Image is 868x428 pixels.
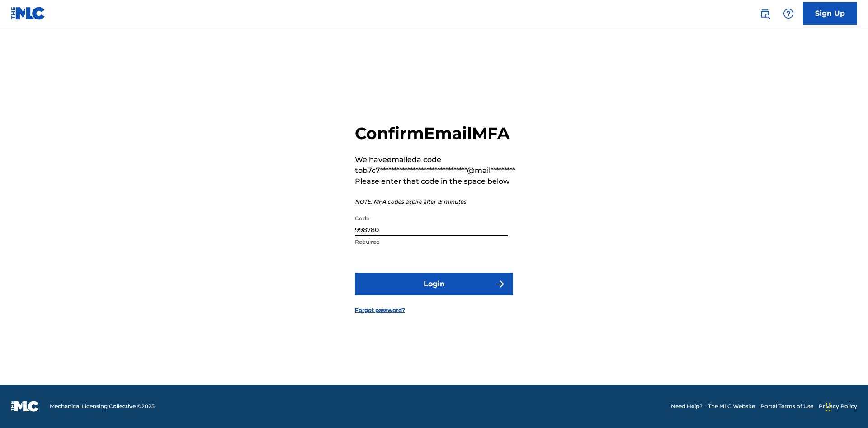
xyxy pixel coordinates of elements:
img: f7272a7cc735f4ea7f67.svg [495,279,506,289]
img: logo [11,401,39,412]
a: Need Help? [671,402,703,410]
p: Required [355,238,508,246]
div: Help [779,5,797,23]
img: MLC Logo [11,7,46,20]
img: search [759,8,770,19]
div: Drag [826,394,831,421]
a: The MLC Website [708,402,755,410]
img: help [783,8,794,19]
iframe: Chat Widget [823,385,868,428]
a: Portal Terms of Use [760,402,813,410]
a: Public Search [756,5,774,23]
p: Please enter that code in the space below [355,176,515,187]
a: Forgot password? [355,306,405,314]
a: Privacy Policy [819,402,857,410]
span: Mechanical Licensing Collective © 2025 [50,402,155,410]
a: Sign Up [803,2,857,25]
h2: Confirm Email MFA [355,123,515,144]
button: Login [355,273,513,295]
p: NOTE: MFA codes expire after 15 minutes [355,198,515,206]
